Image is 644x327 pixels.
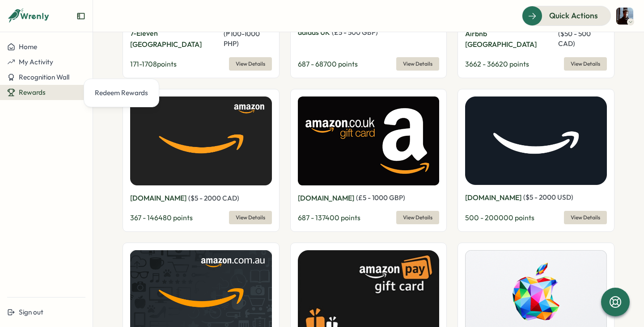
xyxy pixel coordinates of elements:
[571,211,600,224] span: View Details
[396,211,439,224] button: View Details
[332,28,378,37] span: ( £ 5 - 500 GBP )
[571,58,600,70] span: View Details
[465,213,534,222] span: 500 - 200000 points
[130,59,177,68] span: 171 - 1708 points
[522,6,611,25] button: Quick Actions
[616,8,633,25] img: Matias Leguizamon
[465,59,529,68] span: 3662 - 36620 points
[229,57,272,71] button: View Details
[224,29,260,48] span: ( ₱ 100 - 1000 PHP )
[236,58,265,70] span: View Details
[298,59,358,68] span: 687 - 68700 points
[298,213,360,222] span: 687 - 137400 points
[130,96,272,185] img: Amazon.ca
[91,84,152,101] a: Redeem Rewards
[564,57,607,71] button: View Details
[19,73,69,81] span: Recognition Wall
[396,57,439,71] button: View Details
[19,42,37,51] span: Home
[549,10,598,21] span: Quick Actions
[298,193,354,204] p: [DOMAIN_NAME]
[564,211,607,224] button: View Details
[523,193,573,201] span: ( $ 5 - 2000 USD )
[188,194,239,202] span: ( $ 5 - 2000 CAD )
[465,192,521,203] p: [DOMAIN_NAME]
[130,28,222,50] p: 7-Eleven [GEOGRAPHIC_DATA]
[19,308,43,316] span: Sign out
[229,211,272,224] button: View Details
[236,211,265,224] span: View Details
[130,213,193,222] span: 367 - 146480 points
[403,58,432,70] span: View Details
[298,96,440,185] img: Amazon.co.uk
[19,58,53,66] span: My Activity
[403,211,432,224] span: View Details
[465,28,556,50] p: Airbnb [GEOGRAPHIC_DATA]
[130,193,186,204] p: [DOMAIN_NAME]
[298,27,330,38] p: adidas UK
[76,12,85,21] button: Expand sidebar
[356,193,405,202] span: ( £ 5 - 1000 GBP )
[19,88,46,96] span: Rewards
[465,96,607,185] img: Amazon.com
[95,88,148,98] div: Redeem Rewards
